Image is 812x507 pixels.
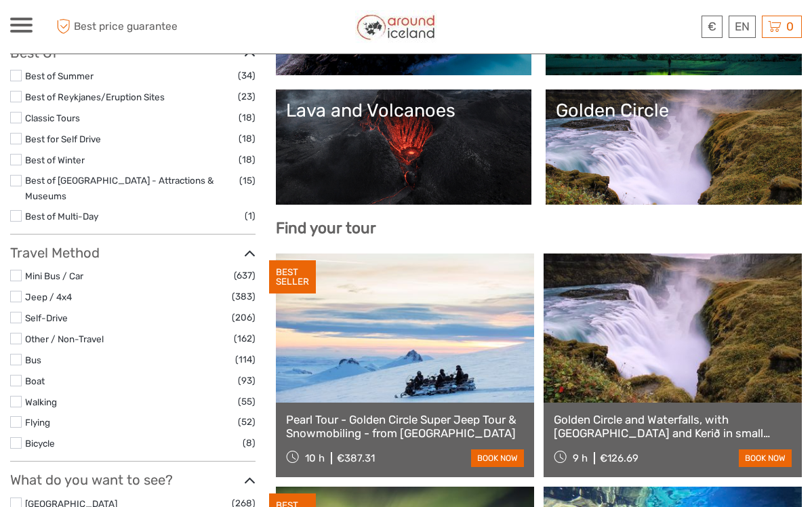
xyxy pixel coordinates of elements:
a: Pearl Tour - Golden Circle Super Jeep Tour & Snowmobiling - from [GEOGRAPHIC_DATA] [286,413,524,441]
h3: What do you want to see? [10,472,256,488]
span: (18) [239,152,256,167]
span: (23) [238,89,256,104]
a: book now [739,449,792,467]
a: book now [471,449,524,467]
a: Golden Circle [556,100,792,195]
a: Golden Circle and Waterfalls, with [GEOGRAPHIC_DATA] and Kerið in small group [554,413,792,441]
span: (637) [234,268,256,283]
h3: Travel Method [10,245,256,261]
span: (93) [238,373,256,388]
a: Flying [25,417,50,428]
span: (52) [238,414,256,430]
a: Bus [25,354,41,365]
a: Best of Reykjanes/Eruption Sites [25,92,165,102]
span: (206) [232,310,256,325]
div: BEST SELLER [269,260,316,294]
span: € [708,20,716,33]
span: (34) [238,68,256,83]
a: Classic Tours [25,113,80,123]
span: 9 h [573,452,588,464]
div: €126.69 [600,452,638,464]
span: (18) [239,131,256,146]
span: (114) [235,352,256,367]
a: Boat [25,376,45,386]
b: Find your tour [276,219,376,237]
a: Mini Bus / Car [25,270,83,281]
span: Best price guarantee [53,16,208,38]
span: (55) [238,394,256,409]
span: 0 [784,20,796,33]
div: Golden Circle [556,100,792,121]
a: Other / Non-Travel [25,333,104,344]
span: 10 h [305,452,325,464]
span: (8) [243,435,256,451]
a: Jeep / 4x4 [25,291,72,302]
div: Lava and Volcanoes [286,100,522,121]
a: Self-Drive [25,312,68,323]
div: EN [729,16,756,38]
span: (162) [234,331,256,346]
a: Best for Self Drive [25,134,101,144]
a: Best of Summer [25,70,94,81]
a: Walking [25,397,57,407]
a: Best of Multi-Day [25,211,98,222]
a: Lava and Volcanoes [286,100,522,195]
span: (383) [232,289,256,304]
img: Around Iceland [355,10,437,43]
a: Bicycle [25,438,55,449]
span: (18) [239,110,256,125]
div: €387.31 [337,452,375,464]
a: Best of [GEOGRAPHIC_DATA] - Attractions & Museums [25,175,214,201]
span: (1) [245,208,256,224]
span: (15) [239,173,256,188]
a: Best of Winter [25,155,85,165]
